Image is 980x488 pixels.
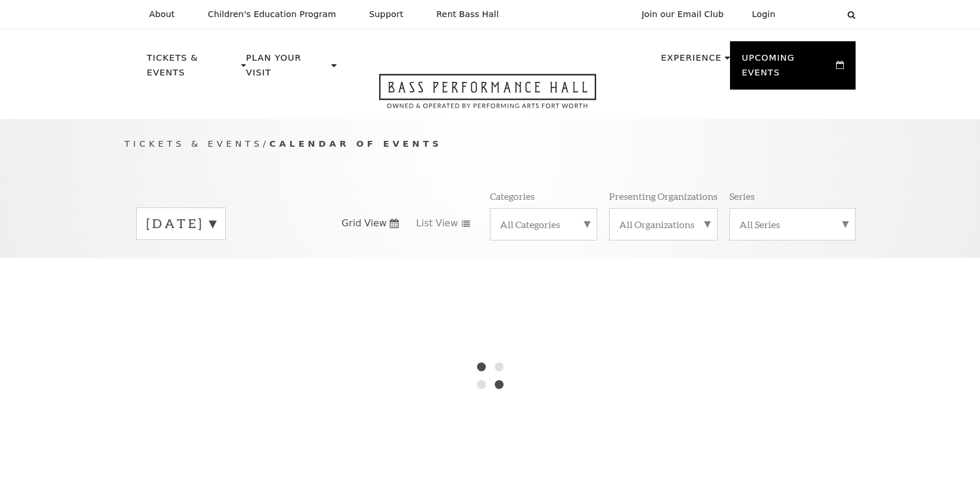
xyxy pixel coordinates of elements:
span: Tickets & Events [124,139,263,149]
p: Series [729,190,755,202]
p: Children's Education Program [208,9,336,19]
label: All Organizations [619,218,708,230]
span: Grid View [341,217,387,230]
p: Support [369,9,403,19]
p: Categories [490,190,535,202]
span: Calendar of Events [269,139,442,149]
p: Plan Your Visit [246,51,328,87]
label: All Series [739,218,846,230]
label: [DATE] [146,215,216,233]
select: Select: [794,9,836,20]
p: About [149,9,175,19]
p: Experience [661,51,722,72]
p: Rent Bass Hall [436,9,499,19]
p: Upcoming Events [742,51,833,87]
span: List View [416,217,458,230]
p: / [124,137,856,151]
p: Tickets & Events [147,51,238,87]
label: All Categories [500,218,587,230]
p: Presenting Organizations [609,190,718,202]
